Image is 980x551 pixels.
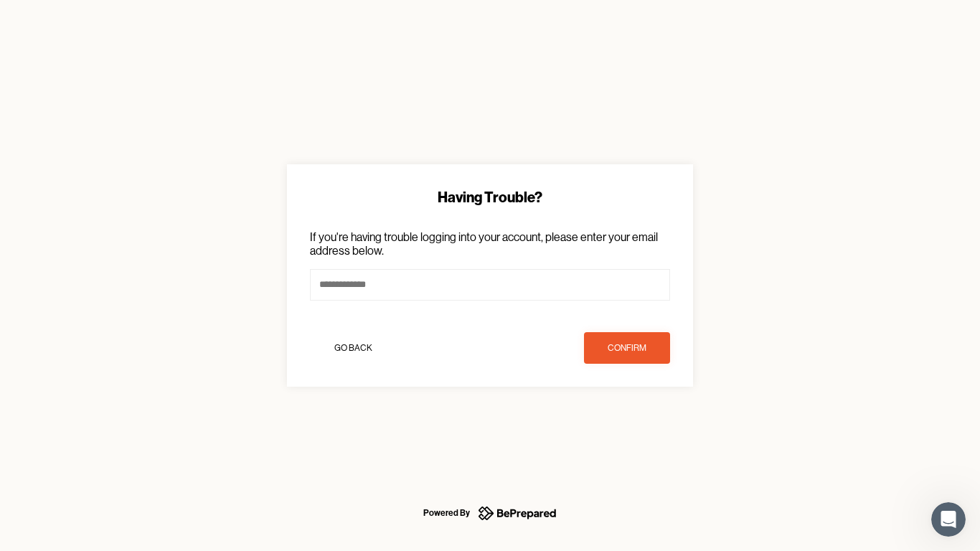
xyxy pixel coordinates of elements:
iframe: Intercom live chat [931,502,966,537]
div: Powered By [423,504,470,522]
button: Go Back [310,332,396,364]
div: Go Back [334,341,372,355]
div: Having Trouble? [310,187,670,207]
p: If you're having trouble logging into your account, please enter your email address below. [310,230,670,258]
div: confirm [608,341,646,355]
button: confirm [584,332,670,364]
